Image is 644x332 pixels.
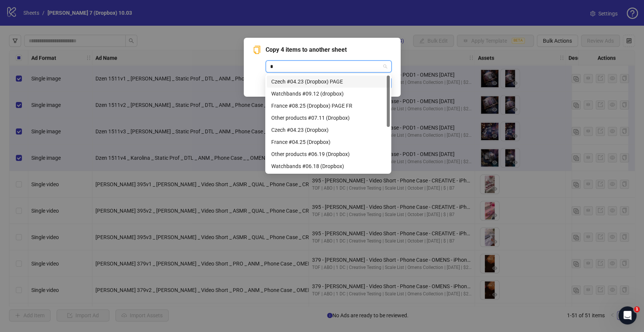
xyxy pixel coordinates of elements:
span: Copy 4 items to another sheet [266,45,392,54]
span: copy [253,46,261,54]
div: Watchbands #09.12 (dropbox) [267,88,390,100]
div: Other products #06.19 (Dropbox) [271,150,385,158]
div: Czech #04.23 (Dropbox) [271,126,385,134]
div: Other products #07.11 (Dropbox) [271,114,385,122]
div: Watchbands #06.18 (Dropbox) [271,162,385,170]
div: Watchbands #06.18 (Dropbox) [267,160,390,172]
div: France #08.25 (Dropbox) PAGE FR [271,102,385,110]
div: France #08.25 (Dropbox) PAGE FR [267,100,390,112]
iframe: Intercom live chat [618,306,636,324]
div: Czech #04.23 (Dropbox) [267,124,390,136]
div: France #04.25 (Dropbox) [267,136,390,148]
div: Watchbands #09.12 (dropbox) [271,90,385,98]
div: Czech #04.23 (Dropbox) PAGE [267,76,390,88]
div: France #04.25 (Dropbox) [271,138,385,146]
div: Other products #07.11 (Dropbox) [267,112,390,124]
div: Czech #04.23 (Dropbox) PAGE [271,77,385,86]
span: 1 [634,306,640,312]
div: Other products #06.19 (Dropbox) [267,148,390,160]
